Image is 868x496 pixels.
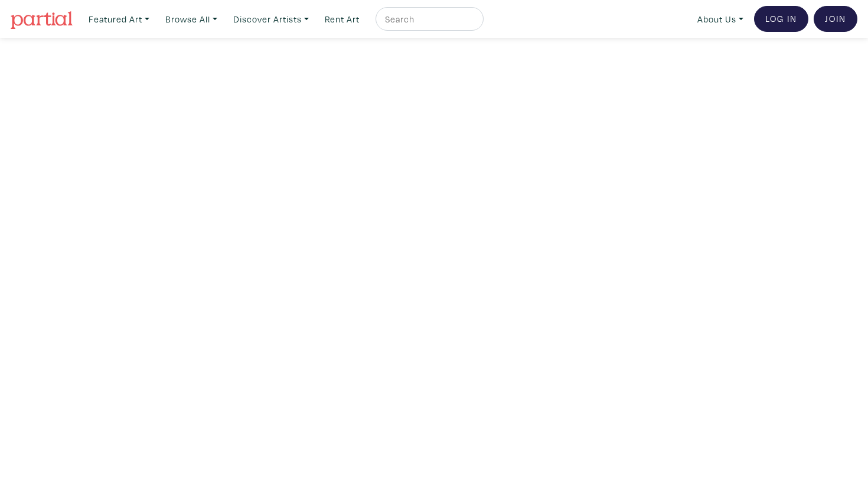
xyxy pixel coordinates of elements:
a: About Us [692,7,749,31]
a: Rent Art [319,7,365,31]
a: Discover Artists [228,7,314,31]
a: Join [814,6,857,32]
a: Featured Art [83,7,155,31]
a: Browse All [160,7,223,31]
input: Search [384,12,472,27]
a: Log In [754,6,808,32]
